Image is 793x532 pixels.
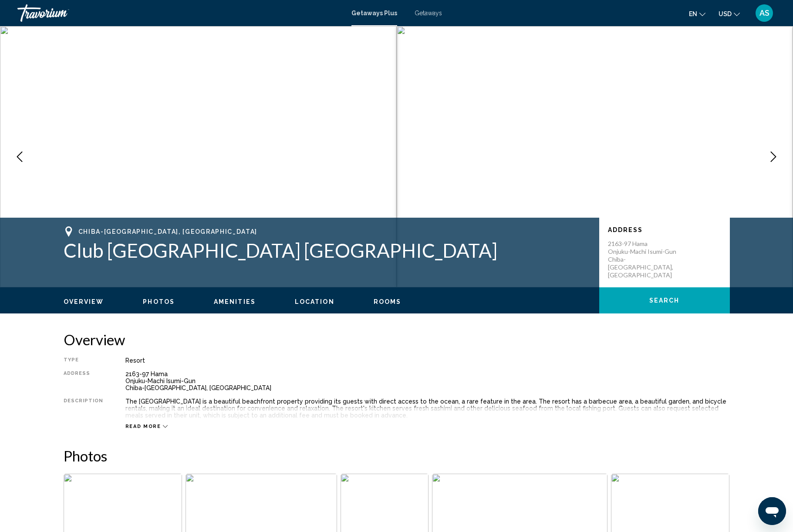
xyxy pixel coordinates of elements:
[64,239,591,262] h1: Club [GEOGRAPHIC_DATA] [GEOGRAPHIC_DATA]
[608,240,678,279] p: 2163-97 Hama Onjuku-Machi Isumi-Gun Chiba-[GEOGRAPHIC_DATA], [GEOGRAPHIC_DATA]
[689,7,705,20] button: Change language
[599,287,730,313] button: Search
[64,298,104,305] span: Overview
[78,228,258,235] span: Chiba-[GEOGRAPHIC_DATA], [GEOGRAPHIC_DATA]
[214,298,256,306] button: Amenities
[64,370,104,391] div: Address
[608,226,721,233] p: Address
[374,298,402,306] button: Rooms
[214,298,256,305] span: Amenities
[719,10,732,17] span: USD
[125,370,730,391] div: 2163-97 Hama Onjuku-Machi Isumi-Gun Chiba-[GEOGRAPHIC_DATA], [GEOGRAPHIC_DATA]
[759,9,769,17] span: AS
[763,146,784,168] button: Next image
[351,10,397,17] a: Getaways Plus
[125,398,730,419] div: The [GEOGRAPHIC_DATA] is a beautiful beachfront property providing its guests with direct access ...
[125,424,161,429] span: Read more
[64,398,104,419] div: Description
[719,7,740,20] button: Change currency
[9,146,30,168] button: Previous image
[125,357,730,364] div: Resort
[64,331,730,348] h2: Overview
[17,4,343,22] a: Travorium
[295,298,334,305] span: Location
[143,298,175,305] span: Photos
[758,497,786,525] iframe: Button to launch messaging window
[64,298,104,306] button: Overview
[374,298,402,305] span: Rooms
[295,298,334,306] button: Location
[64,447,730,465] h2: Photos
[64,357,104,364] div: Type
[143,298,175,306] button: Photos
[649,297,680,304] span: Search
[689,10,697,17] span: en
[415,10,442,17] a: Getaways
[753,4,776,22] button: User Menu
[125,423,168,430] button: Read more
